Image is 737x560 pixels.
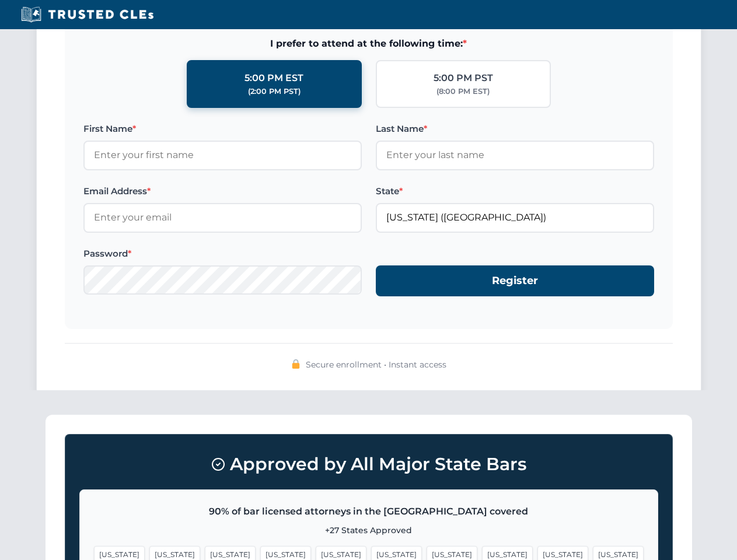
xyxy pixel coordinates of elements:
[306,358,446,371] span: Secure enrollment • Instant access
[244,71,303,86] div: 5:00 PM EST
[376,265,654,296] button: Register
[83,203,362,232] input: Enter your email
[83,247,362,261] label: Password
[94,524,644,537] p: +27 States Approved
[248,86,301,97] div: (2:00 PM PST)
[83,122,362,136] label: First Name
[83,141,362,170] input: Enter your first name
[376,203,654,232] input: Florida (FL)
[79,449,658,480] h3: Approved by All Major State Bars
[18,6,157,23] img: Trusted CLEs
[376,184,654,198] label: State
[83,36,654,51] span: I prefer to attend at the following time:
[434,71,493,86] div: 5:00 PM PST
[376,141,654,170] input: Enter your last name
[94,504,644,519] p: 90% of bar licensed attorneys in the [GEOGRAPHIC_DATA] covered
[83,184,362,198] label: Email Address
[436,86,490,97] div: (8:00 PM EST)
[376,122,654,136] label: Last Name
[291,359,301,369] img: 🔒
